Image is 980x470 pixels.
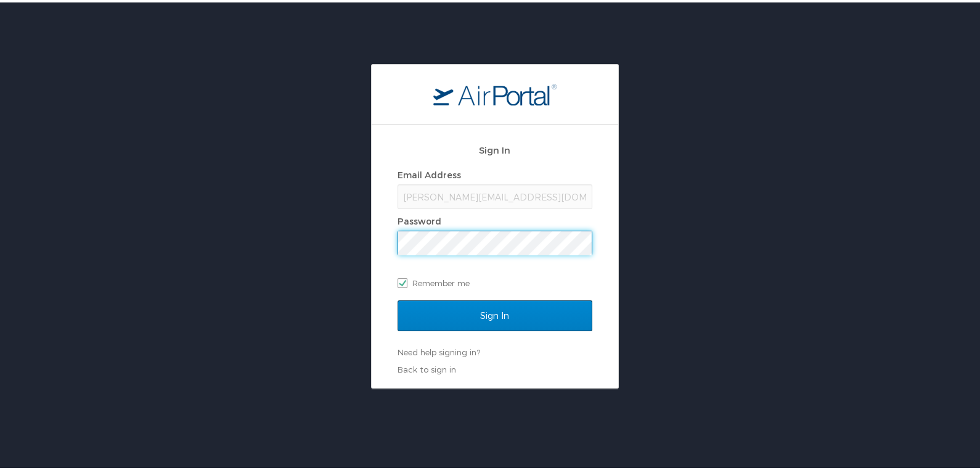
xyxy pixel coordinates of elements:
a: Back to sign in [398,362,456,372]
label: Password [398,213,441,224]
label: Email Address [398,167,461,178]
label: Remember me [398,271,592,290]
a: Need help signing in? [398,345,480,355]
h2: Sign In [398,141,592,155]
img: logo [433,81,557,103]
input: Sign In [398,298,592,329]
